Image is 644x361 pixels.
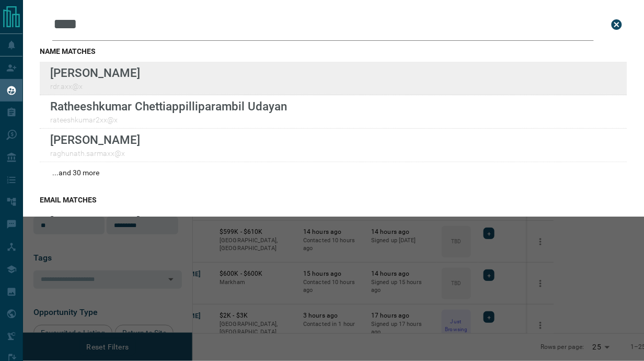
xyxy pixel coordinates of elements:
[606,14,627,35] button: close search bar
[40,196,627,204] h3: email matches
[50,82,140,91] p: rdr.axx@x
[50,66,140,80] p: [PERSON_NAME]
[50,215,140,228] p: [PERSON_NAME]
[40,162,627,183] div: ...and 30 more
[50,99,287,113] p: Ratheeshkumar Chettiappilliparambil Udayan
[40,47,627,55] h3: name matches
[50,149,140,157] p: raghunath.sarmaxx@x
[50,133,140,146] p: [PERSON_NAME]
[50,116,287,124] p: rateeshkumar2xx@x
